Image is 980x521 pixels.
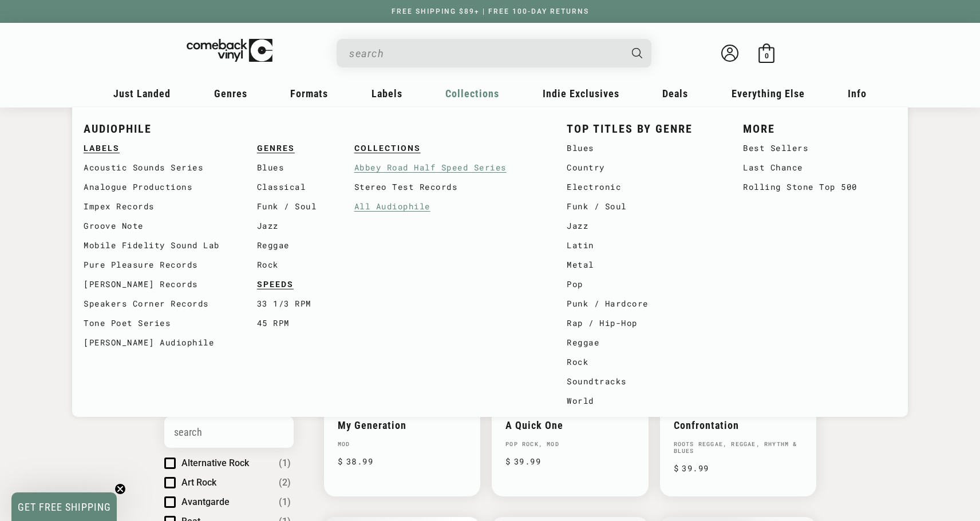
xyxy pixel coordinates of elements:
input: When autocomplete results are available use up and down arrows to review and enter to select [349,42,621,65]
span: Labels [372,88,402,100]
a: Funk / Soul [567,197,720,216]
span: Deals [662,88,688,100]
a: A Quick One [505,419,634,431]
a: Acoustic Sounds Series [84,158,257,177]
span: Collections [445,88,499,100]
a: Best Sellers [743,138,896,158]
span: Number of products: (1) [279,456,291,470]
span: Number of products: (1) [279,495,291,509]
button: Close teaser [114,483,126,495]
span: Art Rock [181,477,216,488]
button: Search [622,39,653,67]
span: Alternative Rock [181,458,249,468]
a: FREE SHIPPING $89+ | FREE 100-DAY RETURNS [380,7,600,15]
span: Info [848,88,867,100]
div: GET FREE SHIPPINGClose teaser [11,492,117,521]
a: Rock [257,255,354,275]
a: Groove Note [84,216,257,236]
span: 0 [765,51,769,60]
a: Metal [567,255,720,275]
a: Blues [257,158,354,177]
span: Avantgarde [181,496,230,507]
a: My Generation [338,419,467,431]
a: Pure Pleasure Records [84,255,257,275]
a: Stereo Test Records [354,177,544,197]
a: Last Chance [743,158,896,177]
a: Reggae [257,236,354,255]
input: Search Options [164,416,294,448]
a: Blues [567,138,720,158]
a: Impex Records [84,197,257,216]
span: Just Landed [113,88,171,100]
a: Rap / Hip-Hop [567,313,720,333]
a: Rock [567,352,720,372]
span: Everything Else [732,88,805,100]
a: [PERSON_NAME] Records [84,275,257,294]
a: 33 1/3 RPM [257,294,354,313]
a: Reggae [567,333,720,352]
a: Latin [567,236,720,255]
a: Jazz [257,216,354,236]
a: Tone Poet Series [84,313,257,333]
span: Indie Exclusives [543,88,619,100]
a: Soundtracks [567,372,720,391]
a: Classical [257,177,354,197]
a: Abbey Road Half Speed Series [354,158,544,177]
span: Formats [290,88,328,100]
a: [PERSON_NAME] Audiophile [84,333,257,352]
span: GET FREE SHIPPING [18,501,111,513]
a: Mobile Fidelity Sound Lab [84,236,257,255]
a: Jazz [567,216,720,236]
a: Electronic [567,177,720,197]
span: Number of products: (2) [279,476,291,490]
a: World [567,391,720,411]
a: Rolling Stone Top 500 [743,177,896,197]
a: Speakers Corner Records [84,294,257,313]
a: Country [567,158,720,177]
a: Analogue Productions [84,177,257,197]
span: Genres [214,88,247,100]
a: AUDIOPHILE [84,120,544,138]
a: Funk / Soul [257,197,354,216]
a: Pop [567,275,720,294]
a: All Audiophile [354,197,544,216]
a: Punk / Hardcore [567,294,720,313]
div: Search [337,39,651,67]
a: 45 RPM [257,313,354,333]
a: Confrontation [674,419,803,431]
